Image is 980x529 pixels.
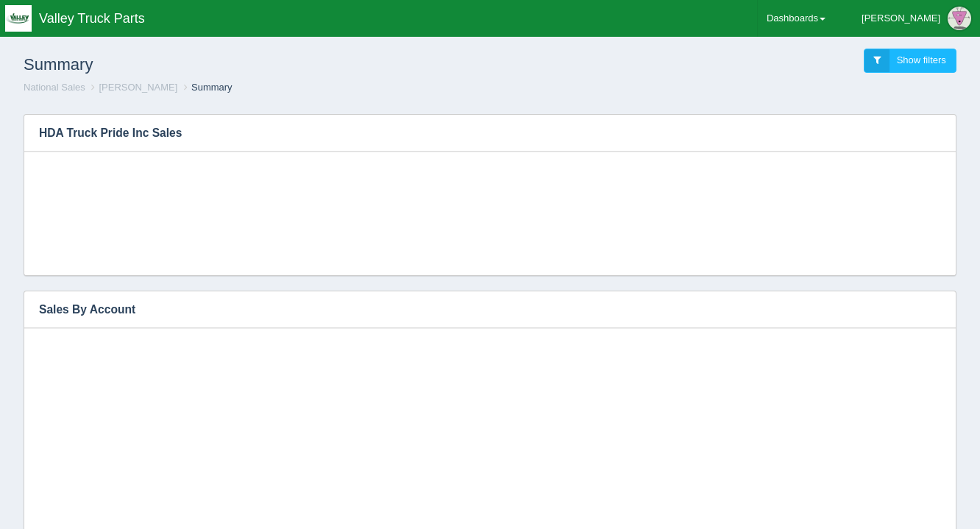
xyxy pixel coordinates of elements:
span: Show filters [897,54,946,65]
div: [PERSON_NAME] [862,4,940,33]
a: [PERSON_NAME] [99,82,177,93]
a: National Sales [24,82,85,93]
span: Valley Truck Parts [39,11,145,26]
img: q1blfpkbivjhsugxdrfq.png [5,5,32,32]
h3: Sales By Account [24,291,934,328]
h3: HDA Truck Pride Inc Sales [24,115,934,152]
img: Profile Picture [948,7,971,30]
h1: Summary [24,49,490,81]
li: Summary [180,81,232,95]
a: Show filters [864,49,956,73]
